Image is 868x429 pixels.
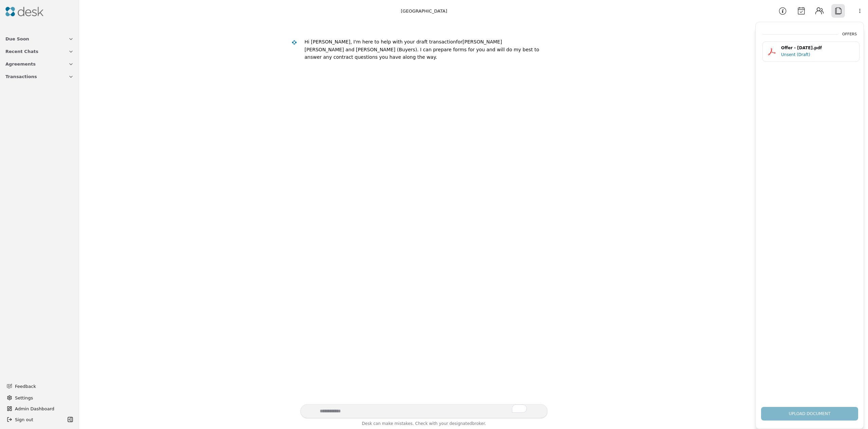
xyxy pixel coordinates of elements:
[762,41,860,62] button: Offer - [DATE].pdfUnsent (Draft)
[300,404,548,418] textarea: To enrich screen reader interactions, please activate Accessibility in Grammarly extension settings
[781,51,855,58] div: Unsent (Draft)
[15,405,72,412] span: Admin Dashboard
[842,32,857,37] div: Offers
[5,7,43,16] img: Desk
[5,35,29,42] span: Due Soon
[1,58,78,70] button: Agreements
[1,33,78,45] button: Due Soon
[304,39,456,44] div: Hi [PERSON_NAME], I'm here to help with your draft transaction
[15,394,33,401] span: Settings
[401,7,447,15] div: [GEOGRAPHIC_DATA]
[456,39,462,44] div: for
[4,414,66,425] button: Sign out
[781,45,855,51] div: Offer - [DATE].pdf
[304,38,542,61] div: [PERSON_NAME] [PERSON_NAME] and [PERSON_NAME] (Buyers)
[1,70,78,83] button: Transactions
[4,403,75,414] button: Admin Dashboard
[4,392,75,403] button: Settings
[1,45,78,58] button: Recent Chats
[449,421,472,426] span: designated
[5,73,37,80] span: Transactions
[292,40,297,46] img: Desk
[3,380,74,392] button: Feedback
[5,48,38,55] span: Recent Chats
[15,416,33,423] span: Sign out
[300,420,548,429] div: Desk can make mistakes. Check with your broker.
[15,383,70,390] span: Feedback
[5,60,36,68] span: Agreements
[304,47,539,60] div: . I can prepare forms for you and will do my best to answer any contract questions you have along...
